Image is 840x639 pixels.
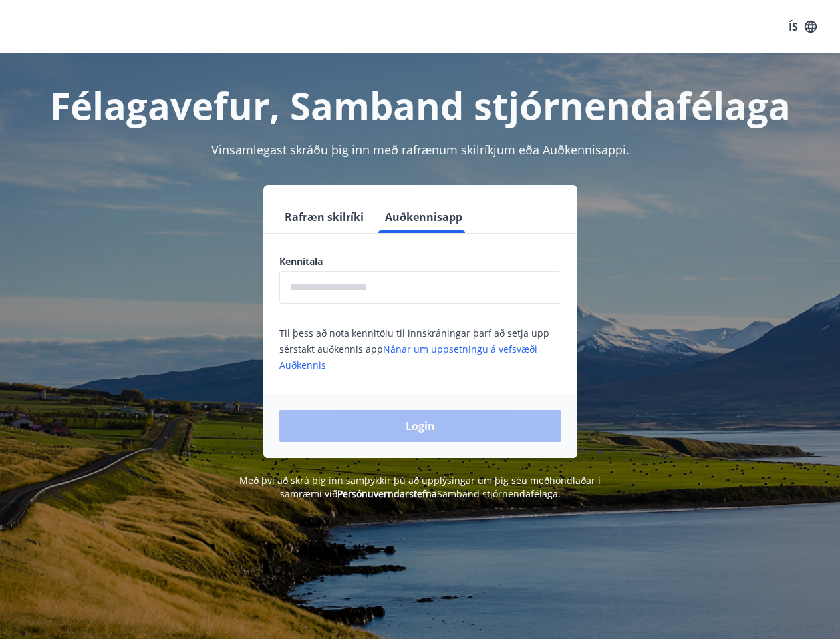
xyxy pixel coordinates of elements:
button: Rafræn skilríki [279,201,369,233]
button: Auðkennisapp [380,201,468,233]
a: Nánar um uppsetningu á vefsvæði Auðkennis [279,343,537,371]
span: Til þess að nota kennitölu til innskráningar þarf að setja upp sérstakt auðkennis app [279,327,549,371]
button: ÍS [781,15,824,39]
span: Vinsamlegast skráðu þig inn með rafrænum skilríkjum eða Auðkennisappi. [211,142,629,158]
span: Með því að skrá þig inn samþykkir þú að upplýsingar um þig séu meðhöndlaðar í samræmi við Samband... [239,474,601,500]
h1: Félagavefur, Samband stjórnendafélaga [16,80,824,130]
label: Kennitala [279,255,561,268]
a: Persónuverndarstefna [337,487,437,500]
